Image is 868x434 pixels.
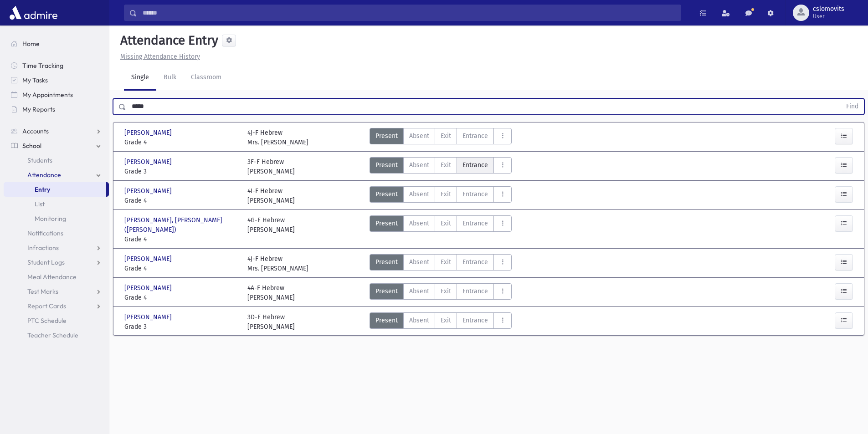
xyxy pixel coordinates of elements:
[4,226,109,240] a: Notifications
[4,211,109,226] a: Monitoring
[4,87,109,102] a: My Appointments
[247,312,295,332] div: 3D-F Hebrew [PERSON_NAME]
[247,186,295,205] div: 4I-F Hebrew [PERSON_NAME]
[4,299,109,313] a: Report Cards
[27,171,61,179] span: Attendance
[247,283,295,302] div: 4A-F Hebrew [PERSON_NAME]
[124,65,156,91] a: Single
[124,283,174,293] span: [PERSON_NAME]
[375,160,398,170] span: Present
[27,331,78,339] span: Teacher Schedule
[22,105,55,113] span: My Reports
[156,65,184,91] a: Bulk
[120,53,200,61] u: Missing Attendance History
[35,214,66,223] span: Monitoring
[375,286,398,296] span: Present
[27,317,67,325] span: PTC Schedule
[124,215,238,235] span: [PERSON_NAME], [PERSON_NAME] ([PERSON_NAME])
[247,254,308,273] div: 4J-F Hebrew Mrs. [PERSON_NAME]
[4,328,109,342] a: Teacher Schedule
[124,264,238,273] span: Grade 4
[4,313,109,328] a: PTC Schedule
[4,168,109,182] a: Attendance
[370,312,512,332] div: AttTypes
[409,257,429,267] span: Absent
[4,270,109,284] a: Meal Attendance
[27,229,63,237] span: Notifications
[124,138,238,147] span: Grade 4
[27,302,66,310] span: Report Cards
[4,182,106,197] a: Entry
[813,5,844,13] span: cslomovits
[27,156,52,164] span: Students
[124,235,238,244] span: Grade 4
[462,131,488,141] span: Entrance
[409,189,429,199] span: Absent
[27,258,65,266] span: Student Logs
[4,240,109,255] a: Infractions
[409,160,429,170] span: Absent
[370,215,512,244] div: AttTypes
[441,131,451,141] span: Exit
[117,53,200,61] a: Missing Attendance History
[22,40,40,48] span: Home
[124,196,238,205] span: Grade 4
[22,142,41,150] span: School
[124,157,174,167] span: [PERSON_NAME]
[124,254,174,264] span: [PERSON_NAME]
[247,128,308,147] div: 4J-F Hebrew Mrs. [PERSON_NAME]
[409,219,429,228] span: Absent
[117,33,218,48] h5: Attendance Entry
[4,153,109,168] a: Students
[4,284,109,299] a: Test Marks
[22,61,63,70] span: Time Tracking
[462,316,488,325] span: Entrance
[462,257,488,267] span: Entrance
[462,286,488,296] span: Entrance
[441,257,451,267] span: Exit
[409,286,429,296] span: Absent
[22,91,73,99] span: My Appointments
[22,127,49,135] span: Accounts
[441,160,451,170] span: Exit
[441,189,451,199] span: Exit
[375,131,398,141] span: Present
[4,255,109,270] a: Student Logs
[375,189,398,199] span: Present
[370,186,512,205] div: AttTypes
[441,316,451,325] span: Exit
[841,99,864,114] button: Find
[27,287,58,296] span: Test Marks
[124,128,174,138] span: [PERSON_NAME]
[124,312,174,322] span: [PERSON_NAME]
[22,76,48,84] span: My Tasks
[35,185,50,194] span: Entry
[184,65,229,91] a: Classroom
[441,286,451,296] span: Exit
[375,316,398,325] span: Present
[813,13,844,20] span: User
[462,189,488,199] span: Entrance
[35,200,45,208] span: List
[4,138,109,153] a: School
[4,197,109,211] a: List
[4,124,109,138] a: Accounts
[370,283,512,302] div: AttTypes
[370,128,512,147] div: AttTypes
[124,322,238,332] span: Grade 3
[462,160,488,170] span: Entrance
[27,273,77,281] span: Meal Attendance
[441,219,451,228] span: Exit
[4,36,109,51] a: Home
[124,186,174,196] span: [PERSON_NAME]
[124,167,238,176] span: Grade 3
[409,131,429,141] span: Absent
[375,257,398,267] span: Present
[370,254,512,273] div: AttTypes
[124,293,238,302] span: Grade 4
[409,316,429,325] span: Absent
[247,157,295,176] div: 3F-F Hebrew [PERSON_NAME]
[4,73,109,87] a: My Tasks
[137,5,681,21] input: Search
[247,215,295,244] div: 4G-F Hebrew [PERSON_NAME]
